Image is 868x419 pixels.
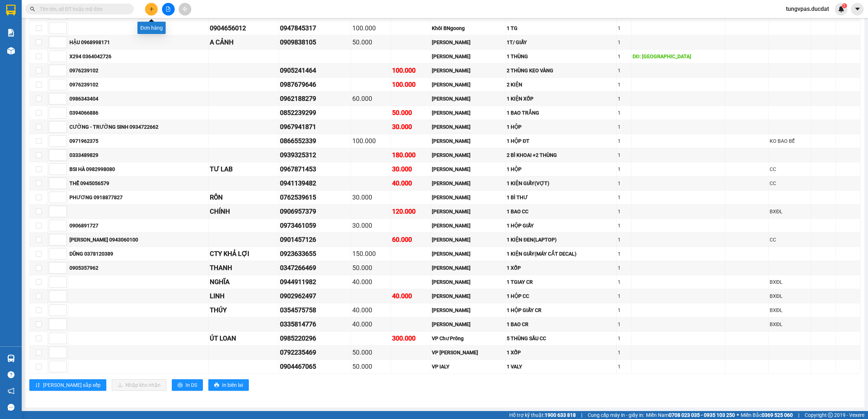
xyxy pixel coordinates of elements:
[618,165,630,173] div: 1
[507,24,615,32] div: 1 TG
[507,193,615,201] div: 1 BÌ THƯ
[279,35,351,50] td: 0909838105
[618,38,630,46] div: 1
[210,164,278,174] div: TƯ LAB
[210,206,278,217] div: CHÍNH
[432,179,504,187] div: [PERSON_NAME]
[618,109,630,117] div: 1
[432,67,504,74] div: [PERSON_NAME]
[210,305,278,315] div: THÚY
[431,219,506,233] td: Phan Đình Phùng
[209,247,279,261] td: CTY KHẢ LỢI
[507,67,615,74] div: 2 THÙNG KEO VÀNG
[209,191,279,205] td: RÔN
[279,261,351,275] td: 0347266469
[507,95,615,103] div: 1 KIỆN XỐP
[279,317,351,332] td: 0335814776
[431,346,506,360] td: VP Hòa Lệ Chí
[392,65,429,76] div: 100.000
[392,333,429,343] div: 300.000
[280,65,349,76] div: 0905241464
[669,412,735,418] strong: 0708 023 035 - 0935 103 250
[507,179,615,187] div: 1 KIỆN GIẤY(VỢT)
[431,92,506,106] td: Lê Đại Hành
[432,123,504,131] div: [PERSON_NAME]
[352,192,390,202] div: 30.000
[280,235,349,245] div: 0901457126
[843,3,846,8] span: 1
[280,80,349,90] div: 0987679646
[69,109,207,117] div: 0394066886
[633,52,724,60] div: DĐ: [GEOGRAPHIC_DATA]
[581,411,582,419] span: |
[431,289,506,303] td: Phan Đình Phùng
[352,94,390,104] div: 60.000
[69,179,207,187] div: THẾ 0945056579
[588,411,644,419] span: Cung cấp máy in - giấy in:
[280,263,349,273] div: 0347266469
[432,334,504,342] div: VP Chư Prông
[279,92,351,106] td: 0962188279
[798,411,799,419] span: |
[618,24,630,32] div: 1
[352,319,390,329] div: 40.000
[178,382,183,388] span: printer
[280,122,349,132] div: 0967941871
[280,108,349,118] div: 0852239299
[166,7,171,12] span: file-add
[162,3,175,16] button: file-add
[618,349,630,356] div: 1
[69,236,207,244] div: [PERSON_NAME] 0943060100
[507,222,615,230] div: 1 HỘP GIẤY
[8,371,14,378] span: question-circle
[6,5,16,16] img: logo-vxr
[279,289,351,303] td: 0902962497
[618,179,630,187] div: 1
[280,305,349,315] div: 0354575758
[432,165,504,173] div: [PERSON_NAME]
[507,109,615,117] div: 1 BAO TRẮNG
[112,379,166,391] button: downloadNhập kho nhận
[209,35,279,50] td: A CẢNH
[507,278,615,286] div: 1 TGIAY CR
[392,108,429,118] div: 50.000
[280,206,349,217] div: 0906957379
[618,306,630,314] div: 1
[69,264,207,272] div: 0905357962
[280,362,349,372] div: 0904467065
[431,148,506,162] td: Lê Đại Hành
[40,5,125,13] input: Tìm tên, số ĐT hoặc mã đơn
[432,208,504,215] div: [PERSON_NAME]
[279,205,351,219] td: 0906957379
[392,235,429,245] div: 60.000
[279,21,351,35] td: 0947845317
[618,264,630,272] div: 1
[618,250,630,258] div: 1
[209,303,279,317] td: THÚY
[209,205,279,219] td: CHÍNH
[618,278,630,286] div: 1
[210,192,278,202] div: RÔN
[431,64,506,78] td: Lê Đại Hành
[431,360,506,374] td: VP IALY
[280,277,349,287] div: 0944911982
[7,47,15,55] img: warehouse-icon
[145,3,158,16] button: plus
[432,137,504,145] div: [PERSON_NAME]
[431,261,506,275] td: Phan Đình Phùng
[209,332,279,346] td: ÚT LOAN
[646,411,735,419] span: Miền Nam
[431,317,506,332] td: Phan Đình Phùng
[507,250,615,258] div: 1 KIỆN GIẤY(MÁY CẮT DECAL)
[507,236,615,244] div: 1 KIỆN ĐEN(LAPTOP)
[762,412,793,418] strong: 0369 525 060
[618,95,630,103] div: 1
[280,23,349,33] div: 0947845317
[618,363,630,371] div: 1
[69,67,207,74] div: 0976239102
[431,35,506,50] td: Lê Đại Hành
[279,191,351,205] td: 0762539615
[7,355,15,362] img: warehouse-icon
[432,81,504,89] div: [PERSON_NAME]
[507,349,615,356] div: 1 XỐP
